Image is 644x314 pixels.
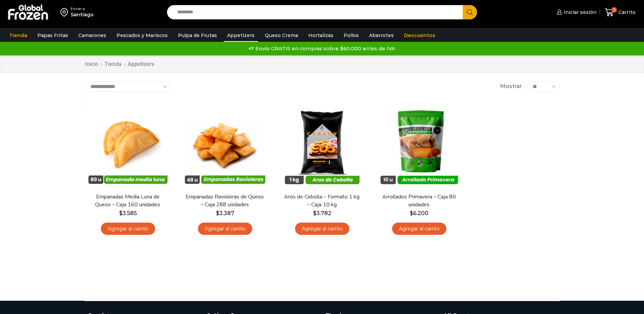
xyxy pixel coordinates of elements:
a: Empanadas Media Luna de Queso – Caja 160 unidades [89,193,167,209]
a: Inicio [85,60,98,68]
a: Tienda [104,60,122,68]
span: 3 [611,7,617,13]
bdi: 3.387 [216,210,234,216]
div: Santiago [71,11,94,18]
span: $ [313,210,316,216]
a: 3 Carrito [603,4,637,20]
a: Pollos [340,29,362,42]
a: Pulpa de Frutas [174,29,220,42]
a: Agregar al carrito: “Empanadas Ravioleras de Queso - Caja 288 unidades” [198,223,252,235]
a: Camarones [75,29,110,42]
span: Mostrar [500,83,522,90]
button: Search button [463,5,477,19]
a: Descuentos [401,29,439,42]
img: address-field-icon.svg [60,6,71,18]
a: Queso Crema [261,29,301,42]
bdi: 3.782 [313,210,331,216]
bdi: 3.585 [119,210,137,216]
a: Tienda [6,29,31,42]
bdi: 6.200 [410,210,428,216]
a: Appetizers [224,29,258,42]
a: Papas Fritas [34,29,72,42]
span: Iniciar sesión [562,9,596,16]
span: Carrito [617,9,636,16]
a: Pescados y Mariscos [113,29,171,42]
span: $ [216,210,219,216]
nav: Breadcrumb [85,60,154,68]
a: Agregar al carrito: “Aros de Cebolla - Formato 1 kg - Caja 10 kg” [295,223,349,235]
h1: Appetizers [128,61,154,67]
div: Enviar a [71,6,94,11]
a: Agregar al carrito: “Empanadas Media Luna de Queso - Caja 160 unidades” [101,223,155,235]
a: Iniciar sesión [555,5,596,19]
span: $ [410,210,413,216]
a: Aros de Cebolla – Formato 1 kg – Caja 10 kg [283,193,361,209]
select: Pedido de la tienda [85,82,171,92]
a: Abarrotes [366,29,397,42]
a: Hortalizas [305,29,337,42]
a: Arrollados Primavera – Caja 80 unidades [380,193,458,209]
a: Agregar al carrito: “Arrollados Primavera - Caja 80 unidades” [392,223,446,235]
a: Empanadas Ravioleras de Queso – Caja 288 unidades [186,193,264,209]
span: $ [119,210,123,216]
